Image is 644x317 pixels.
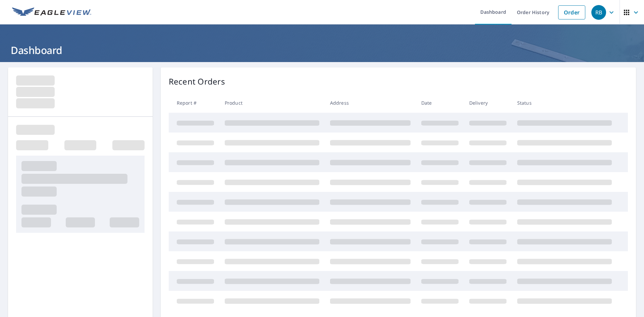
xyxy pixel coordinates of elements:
img: EV Logo [12,7,91,17]
a: Order [558,5,585,19]
th: Address [325,93,416,113]
th: Date [416,93,464,113]
div: RB [591,5,606,20]
th: Product [219,93,325,113]
th: Status [512,93,617,113]
p: Recent Orders [169,75,225,88]
h1: Dashboard [8,43,636,57]
th: Delivery [464,93,512,113]
th: Report # [169,93,219,113]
